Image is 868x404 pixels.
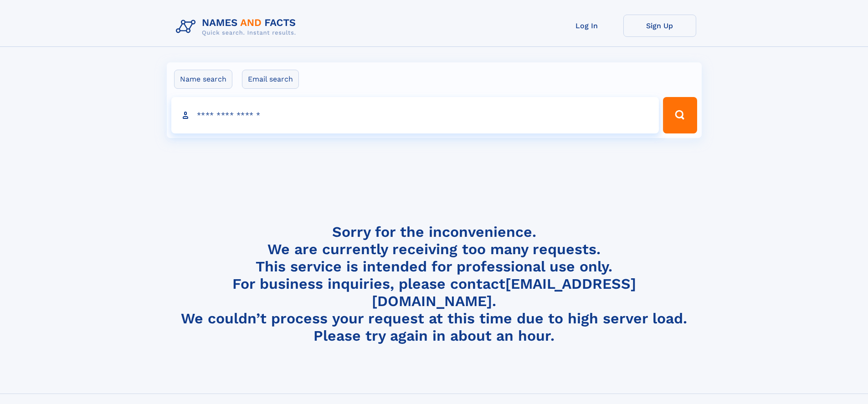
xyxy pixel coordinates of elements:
[171,97,659,133] input: search input
[174,70,232,89] label: Name search
[172,223,696,345] h4: Sorry for the inconvenience. We are currently receiving too many requests. This service is intend...
[172,15,303,39] img: Logo Names and Facts
[663,97,697,133] button: Search Button
[623,15,696,37] a: Sign Up
[242,70,299,89] label: Email search
[372,275,636,310] a: [EMAIL_ADDRESS][DOMAIN_NAME]
[550,15,623,37] a: Log In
